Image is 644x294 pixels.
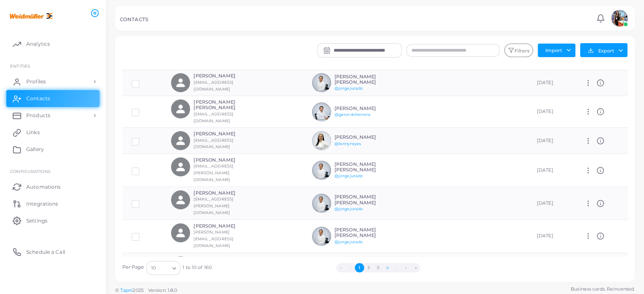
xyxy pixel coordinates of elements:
[334,227,397,238] h6: [PERSON_NAME] [PERSON_NAME]
[312,227,331,246] img: avatar
[115,287,177,294] span: ©
[26,248,65,256] span: Schedule a Call
[6,73,100,90] a: Profiles
[401,263,411,272] button: Go to next page
[193,131,256,137] h6: [PERSON_NAME]
[26,217,47,225] span: Settings
[26,40,50,48] span: Analytics
[26,183,61,191] span: Automations
[312,194,331,213] img: avatar
[182,264,212,271] span: 1 to 10 of 160
[10,26,31,31] span: INSIGHTS
[193,197,233,215] small: [EMAIL_ADDRESS][PERSON_NAME][DOMAIN_NAME]
[537,233,566,239] div: [DATE]
[312,131,331,150] img: avatar
[193,230,233,248] small: [PERSON_NAME][EMAIL_ADDRESS][DOMAIN_NAME]
[120,16,148,22] h5: CONTACTS
[312,73,331,92] img: avatar
[334,162,397,173] h6: [PERSON_NAME] [PERSON_NAME]
[334,106,397,111] h6: [PERSON_NAME]
[193,80,233,91] small: [EMAIL_ADDRESS][DOMAIN_NAME]
[334,173,363,178] a: @jorgejurado
[6,178,100,195] a: Automations
[10,63,30,69] span: ENTITIES
[334,194,397,205] h6: [PERSON_NAME] [PERSON_NAME]
[6,212,100,229] a: Settings
[6,107,100,124] a: Products
[175,161,186,173] svg: person fill
[193,99,256,110] h6: [PERSON_NAME] [PERSON_NAME]
[26,200,58,208] span: Integrations
[157,264,169,273] input: Search for option
[411,263,420,272] button: Go to last page
[122,264,144,271] label: Per Page
[571,286,635,293] span: Business cards. Reinvented.
[175,135,186,146] svg: person fill
[6,195,100,212] a: Integrations
[334,112,371,117] a: @gerardoherrera
[334,135,397,140] h6: [PERSON_NAME]
[148,287,177,293] span: Version: 1.8.0
[8,8,55,24] img: logo
[146,261,180,275] div: Search for option
[537,167,566,174] div: [DATE]
[538,44,575,57] button: Import
[212,263,544,272] ul: Pagination
[193,190,256,196] h6: [PERSON_NAME]
[383,263,392,272] button: Go to page 4
[26,146,44,153] span: Gallery
[312,161,331,180] img: avatar
[6,90,100,107] a: Contacts
[193,112,233,123] small: [EMAIL_ADDRESS][DOMAIN_NAME]
[26,129,40,136] span: Links
[175,194,186,206] svg: person fill
[334,141,361,146] a: @fannyreyes
[120,287,133,293] a: Tapni
[537,80,566,86] div: [DATE]
[355,263,364,272] button: Go to page 1
[193,164,233,182] small: [EMAIL_ADDRESS][PERSON_NAME][DOMAIN_NAME]
[580,43,627,57] button: Export
[312,102,331,121] img: avatar
[26,95,50,102] span: Contacts
[10,169,50,174] span: Configurations
[537,200,566,207] div: [DATE]
[26,112,50,119] span: Products
[504,44,533,57] button: Filters
[611,10,628,27] img: avatar
[334,206,363,211] a: @jorgejurado
[608,10,630,27] a: avatar
[334,86,363,91] a: @jorgejurado
[26,78,46,85] span: Profiles
[151,264,156,273] span: 10
[373,263,383,272] button: Go to page 3
[193,73,256,79] h6: [PERSON_NAME]
[6,141,100,158] a: Gallery
[334,74,397,85] h6: [PERSON_NAME] [PERSON_NAME]
[175,227,186,239] svg: person fill
[193,138,233,149] small: [EMAIL_ADDRESS][DOMAIN_NAME]
[193,223,256,229] h6: [PERSON_NAME]
[6,243,100,260] a: Schedule a Call
[175,103,186,115] svg: person fill
[537,137,566,144] div: [DATE]
[334,239,363,244] a: @jorgejurado
[6,36,100,52] a: Analytics
[175,77,186,88] svg: person fill
[193,157,256,163] h6: [PERSON_NAME]
[6,124,100,141] a: Links
[133,287,143,294] span: 2025
[364,263,373,272] button: Go to page 2
[537,108,566,115] div: [DATE]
